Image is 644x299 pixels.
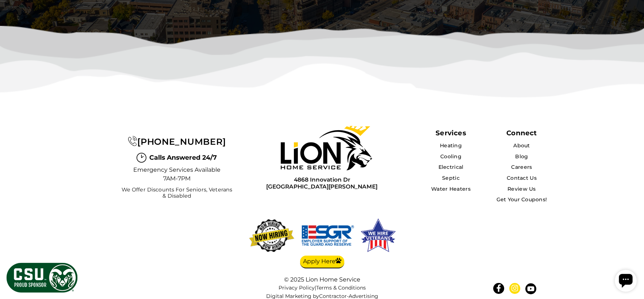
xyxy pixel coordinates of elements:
span: Services [436,129,466,137]
a: About [513,142,530,149]
span: [GEOGRAPHIC_DATA][PERSON_NAME] [266,183,377,190]
a: Electrical [438,164,464,170]
span: 4868 Innovation Dr [266,176,377,183]
a: Contact Us [507,175,537,181]
a: Careers [511,164,532,170]
a: Terms & Conditions [316,284,366,291]
span: Emergency Services Available 7AM-7PM [133,166,221,183]
a: Water Heaters [431,186,471,192]
a: Cooling [440,153,461,160]
div: Open chat widget [3,3,25,25]
a: Septic [442,175,460,181]
a: [PHONE_NUMBER] [128,136,226,147]
a: Privacy Policy [279,284,315,291]
span: Calls Answered 24/7 [149,153,217,162]
a: Heating [440,142,462,149]
img: We hire veterans [300,217,355,254]
span: We Offer Discounts for Seniors, Veterans & Disabled [119,187,234,199]
a: Get Your Coupons! [497,196,547,203]
span: [PHONE_NUMBER] [137,136,226,147]
a: 4868 Innovation Dr[GEOGRAPHIC_DATA][PERSON_NAME] [266,176,377,190]
div: Connect [506,129,537,137]
img: We hire veterans [360,217,397,254]
a: Review Us [507,186,536,192]
img: CSU Sponsor Badge [5,262,78,294]
a: Blog [515,153,528,160]
a: Apply Here [300,256,344,269]
img: now-hiring [247,217,296,254]
div: © 2025 Lion Home Service [249,276,395,283]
